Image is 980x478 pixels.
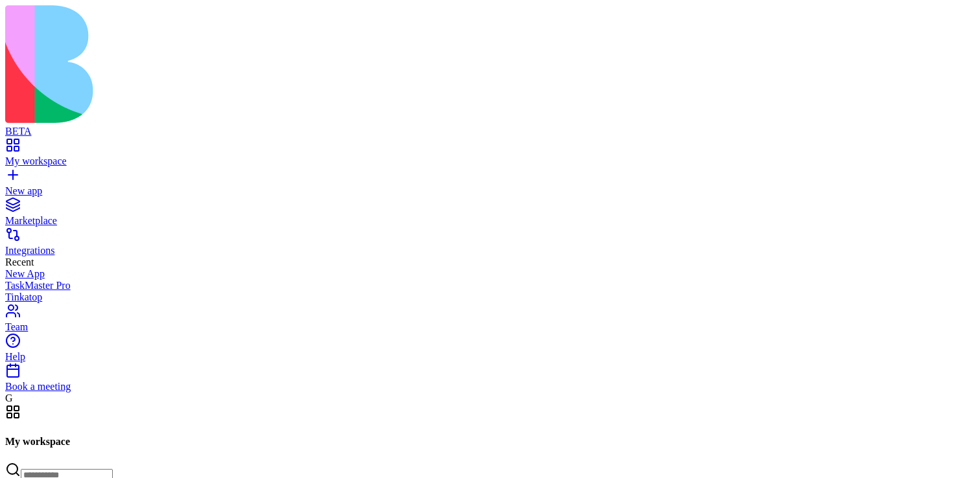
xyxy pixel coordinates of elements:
span: Recent [5,256,34,267]
div: Book a meeting [5,381,975,393]
a: Book a meeting [5,369,975,393]
a: My workspace [5,144,975,167]
a: Help [5,339,975,363]
a: BETA [5,114,975,137]
a: Marketplace [5,203,975,227]
div: New app [5,185,975,197]
a: Team [5,310,975,333]
h4: My workspace [5,436,975,448]
a: New app [5,174,975,197]
img: logo [5,5,526,123]
div: Marketplace [5,215,975,227]
div: Team [5,321,975,333]
a: Integrations [5,233,975,256]
a: Tinkatop [5,291,975,303]
div: Integrations [5,245,975,256]
div: Help [5,351,975,363]
div: My workspace [5,155,975,167]
a: New App [5,268,975,280]
div: BETA [5,126,975,137]
a: TaskMaster Pro [5,280,975,291]
span: G [5,393,13,404]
